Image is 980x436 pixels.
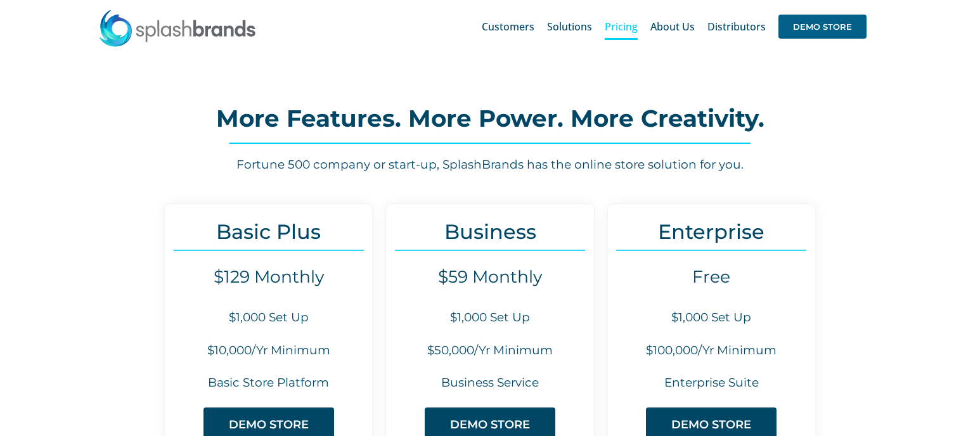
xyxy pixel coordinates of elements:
span: Customers [482,22,534,32]
span: Distributors [707,22,766,32]
h3: Basic Plus [165,220,372,243]
a: Customers [482,6,534,47]
span: DEMO STORE [450,418,530,432]
h6: Fortune 500 company or start-up, SplashBrands has the online store solution for you. [63,157,917,174]
span: DEMO STORE [778,15,867,39]
h4: $59 Monthly [386,267,593,287]
h4: $129 Monthly [165,267,372,287]
h6: Business Service [386,375,593,392]
h6: Basic Store Platform [165,375,372,392]
a: Distributors [707,6,766,47]
span: About Us [650,22,695,32]
h6: $50,000/Yr Minimum [386,342,593,359]
h6: $1,000 Set Up [386,309,593,326]
h6: $1,000 Set Up [608,309,815,326]
h6: $100,000/Yr Minimum [608,342,815,359]
span: Solutions [547,22,592,32]
h6: $1,000 Set Up [165,309,372,326]
h4: Free [608,267,815,287]
h6: Enterprise Suite [608,375,815,392]
a: DEMO STORE [778,6,867,47]
nav: Main Menu [482,6,867,47]
a: Pricing [605,6,638,47]
h6: $10,000/Yr Minimum [165,342,372,359]
span: DEMO STORE [671,418,751,432]
h3: Enterprise [608,220,815,243]
h2: More Features. More Power. More Creativity. [63,106,917,131]
h3: Business [386,220,593,243]
span: Pricing [605,22,638,32]
img: SplashBrands.com Logo [98,9,257,47]
span: DEMO STORE [229,418,309,432]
